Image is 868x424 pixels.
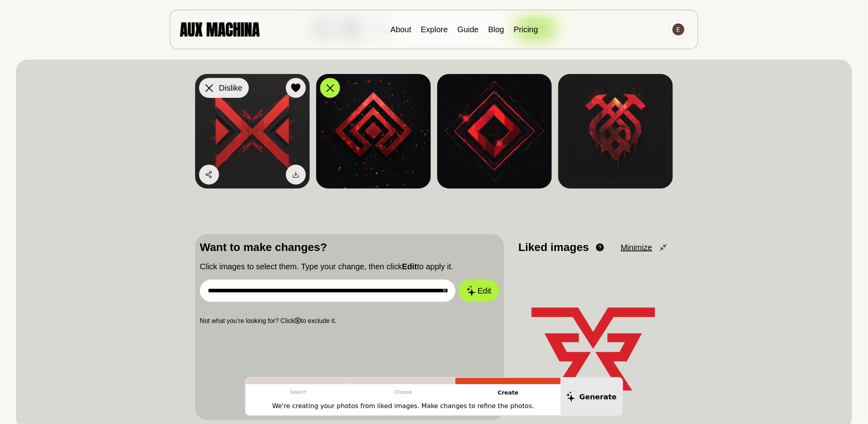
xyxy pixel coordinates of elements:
[673,23,684,35] img: Avatar
[180,22,260,36] img: AUX MACHINA
[437,74,552,189] img: Search result
[200,261,499,272] p: Click images to select them. Type your change, then click to apply it.
[621,241,652,253] span: Minimize
[514,25,538,34] a: Pricing
[316,74,431,189] img: Search result
[402,262,417,271] b: Edit
[459,280,499,302] button: Edit
[456,384,561,401] p: Create
[457,25,479,34] a: Guide
[421,25,448,34] a: Explore
[561,378,622,415] button: Generate
[351,384,456,400] p: Choose
[488,25,504,34] a: Blog
[219,82,242,94] span: Dislike
[518,266,668,415] img: Image
[621,241,668,253] button: Minimize
[442,286,447,296] button: ✕
[195,74,310,189] img: Search result
[246,384,351,400] p: Search
[294,317,301,324] b: ⓧ
[558,74,673,189] img: Search result
[200,239,499,256] p: Want to make changes?
[199,78,249,98] button: Dislike
[391,25,411,34] a: About
[272,401,534,411] p: We're creating your photos from liked images. Make changes to refine the photos.
[200,316,499,326] p: Not what you’re looking for? Click to exclude it.
[518,239,589,256] p: Liked images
